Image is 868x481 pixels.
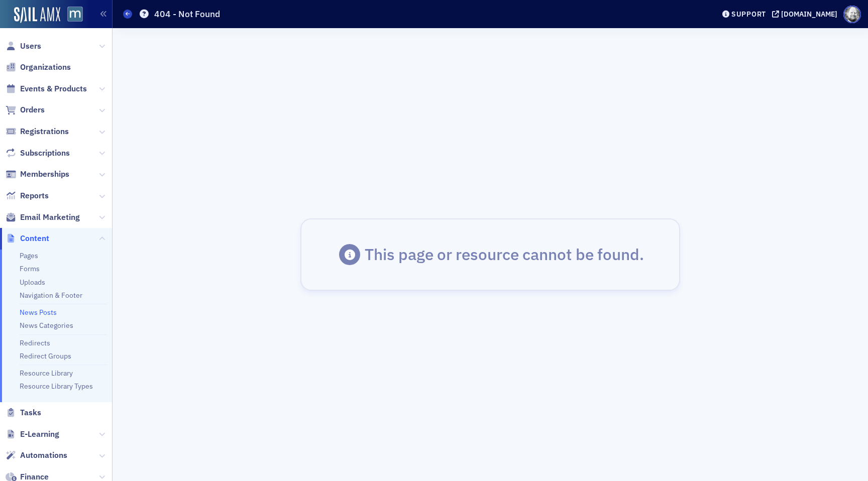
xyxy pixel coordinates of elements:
[20,382,93,391] a: Resource Library Types
[20,321,73,330] a: News Categories
[6,126,69,137] a: Registrations
[20,190,49,201] span: Reports
[20,450,67,461] span: Automations
[20,62,71,73] span: Organizations
[731,10,766,19] div: Support
[6,190,49,201] a: Reports
[6,104,45,115] a: Orders
[20,126,69,137] span: Registrations
[781,10,837,19] div: [DOMAIN_NAME]
[6,450,67,461] a: Automations
[20,169,69,180] span: Memberships
[20,351,71,360] a: Redirect Groups
[772,11,841,18] button: [DOMAIN_NAME]
[67,7,83,22] img: SailAMX
[60,7,83,24] a: View Homepage
[6,83,87,94] a: Events & Products
[20,251,38,260] a: Pages
[6,407,41,418] a: Tasks
[20,264,40,273] a: Forms
[365,245,644,264] div: This page or resource cannot be found.
[6,233,49,244] a: Content
[14,7,60,23] img: SailAMX
[20,83,87,94] span: Events & Products
[6,212,80,223] a: Email Marketing
[20,278,45,287] a: Uploads
[6,148,70,159] a: Subscriptions
[20,233,49,244] span: Content
[6,429,59,440] a: E-Learning
[20,148,70,159] span: Subscriptions
[20,338,50,347] a: Redirects
[6,41,41,52] a: Users
[843,6,861,23] span: Profile
[20,41,41,52] span: Users
[20,308,57,317] a: News Posts
[20,291,82,300] a: Navigation & Footer
[20,429,59,440] span: E-Learning
[20,212,80,223] span: Email Marketing
[20,104,45,115] span: Orders
[6,62,71,73] a: Organizations
[6,169,69,180] a: Memberships
[20,369,73,378] a: Resource Library
[154,8,220,20] h1: 404 - Not Found
[20,407,41,418] span: Tasks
